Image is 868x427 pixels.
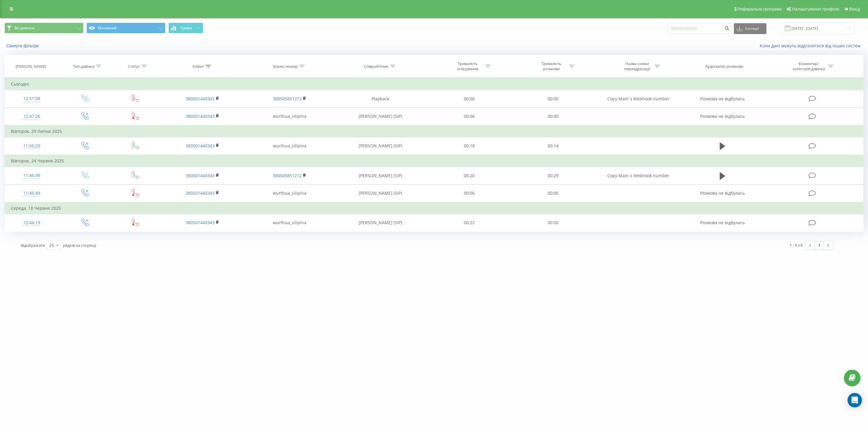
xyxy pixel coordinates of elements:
[595,90,682,108] td: Copy Main з Webhook number
[364,64,388,69] div: Співробітник
[86,23,165,33] button: Основний
[5,125,863,137] td: Вівторок, 29 Липня 2025
[705,64,743,69] div: Аудіозапис розмови
[760,43,863,49] a: Коли дані можуть відрізнятися вiд інших систем
[511,184,595,202] td: 00:00
[621,61,653,71] div: Назва схеми переадресації
[815,241,824,250] a: 1
[734,23,766,34] button: Експорт
[11,140,52,152] div: 11:56:23
[427,167,511,184] td: 00:20
[21,243,45,248] span: Відображати
[700,96,745,102] span: Розмова не відбулась
[427,90,511,108] td: 00:06
[333,167,427,184] td: [PERSON_NAME] (SIP)
[700,190,745,196] span: Розмова не відбулась
[333,108,427,125] td: [PERSON_NAME] (SIP)
[186,143,215,149] a: 380501440343
[11,217,52,229] div: 12:44:19
[5,202,863,214] td: Середа, 18 Червня 2025
[16,64,46,69] div: [PERSON_NAME]
[186,96,215,102] a: 380501440343
[180,26,192,30] span: Графік
[273,96,302,102] a: 380505851212
[5,43,42,49] button: Скинути фільтри
[792,7,839,11] span: Налаштування профілю
[333,184,427,202] td: [PERSON_NAME] (SIP)
[186,190,215,196] a: 380501440343
[5,155,863,167] td: Вівторок, 24 Червня 2025
[333,90,427,108] td: Playback
[700,220,745,225] span: Розмова не відбулась
[511,214,595,231] td: 00:00
[11,111,52,122] div: 12:47:26
[273,173,302,178] a: 380505851212
[737,7,782,11] span: Реферальна програма
[11,170,52,181] div: 11:46:30
[11,93,52,105] div: 12:51:58
[73,64,94,69] div: Тип дзвінка
[5,23,83,33] button: Всі дзвінки
[246,184,333,202] td: wurthua_silipina
[333,214,427,231] td: [PERSON_NAME] (SIP)
[128,64,140,69] div: Статус
[595,167,682,184] td: Copy Main з Webhook number
[700,113,745,119] span: Розмова не відбулась
[168,23,203,33] button: Графік
[63,243,96,248] span: рядків на сторінці
[427,137,511,155] td: 00:18
[791,61,826,71] div: Коментар/категорія дзвінка
[790,242,803,248] div: 1 - 6 з 6
[273,64,298,69] div: Бізнес номер
[667,23,731,34] input: Пошук за номером
[11,187,52,199] div: 11:45:49
[186,113,215,119] a: 380501440343
[186,173,215,178] a: 380501440343
[14,26,34,30] span: Всі дзвінки
[535,61,568,71] div: Тривалість розмови
[193,64,204,69] div: Клієнт
[246,214,333,231] td: wurthua_silipina
[511,137,595,155] td: 00:14
[427,214,511,231] td: 00:22
[246,137,333,155] td: wurthua_silipina
[5,78,863,90] td: Сьогодні
[333,137,427,155] td: [PERSON_NAME] (SIP)
[511,108,595,125] td: 00:00
[848,393,862,407] div: Open Intercom Messenger
[186,220,215,225] a: 380501440343
[511,90,595,108] td: 00:00
[427,108,511,125] td: 00:06
[511,167,595,184] td: 00:29
[49,242,54,248] div: 25
[246,108,333,125] td: wurthua_silipina
[427,184,511,202] td: 00:06
[451,61,484,71] div: Тривалість очікування
[849,7,860,11] span: Вихід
